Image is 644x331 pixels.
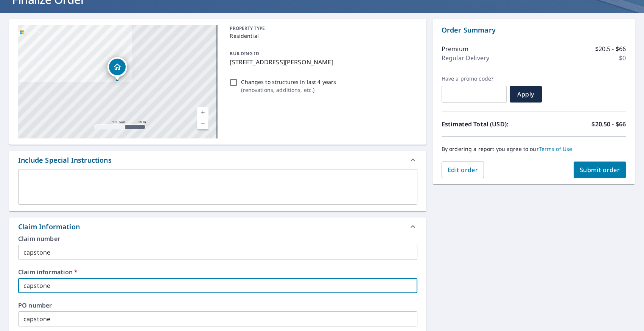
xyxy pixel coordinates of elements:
span: Apply [516,90,536,98]
p: PROPERTY TYPE [230,25,414,32]
a: Terms of Use [539,145,572,152]
p: Order Summary [442,25,626,35]
p: ( renovations, additions, etc. ) [241,86,336,94]
p: By ordering a report you agree to our [442,146,626,152]
button: Edit order [442,162,484,178]
label: Claim number [18,236,417,242]
label: Have a promo code? [442,75,507,82]
span: Edit order [448,166,478,174]
label: Claim information [18,269,417,275]
p: BUILDING ID [230,50,259,57]
div: Include Special Instructions [18,155,112,165]
p: $20.50 - $66 [591,120,626,129]
div: Claim Information [9,218,426,236]
p: $0 [619,53,626,62]
p: Residential [230,32,414,40]
div: Include Special Instructions [9,151,426,169]
div: Claim Information [18,222,80,232]
p: [STREET_ADDRESS][PERSON_NAME] [230,57,414,67]
p: Regular Delivery [442,53,489,62]
button: Apply [510,86,542,103]
a: Current Level 17, Zoom Out [197,118,208,129]
span: Submit order [580,166,620,174]
div: Dropped pin, building 1, Residential property, 885 Gerardi Rd Lexington, KY 40509 [107,57,127,81]
p: Premium [442,44,468,53]
label: PO number [18,302,417,308]
p: Changes to structures in last 4 years [241,78,336,86]
p: Estimated Total (USD): [442,120,534,129]
button: Submit order [574,162,626,178]
p: $20.5 - $66 [595,44,626,53]
a: Current Level 17, Zoom In [197,107,208,118]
